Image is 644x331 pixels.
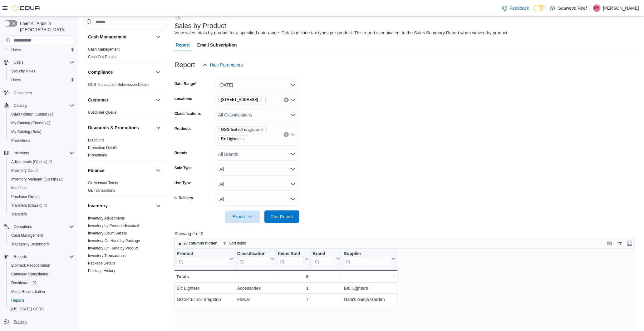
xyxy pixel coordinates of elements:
span: Operations [11,223,74,230]
span: Inventory Manager (Classic) [11,177,63,182]
div: Flower [237,296,274,303]
a: Product Expirations [88,276,120,280]
div: Classification [237,251,269,267]
div: Cash Management [83,46,167,63]
a: Customer Queue [88,110,116,115]
div: Classification [237,251,269,257]
a: Dashboards [9,279,39,287]
span: Inventory On Hand by Product [88,246,138,251]
div: Brand [312,251,335,267]
button: Customer [88,97,153,103]
div: - [344,273,395,280]
label: Products [175,126,191,131]
a: Cash Management [88,47,120,52]
a: Inventory On Hand by Product [88,246,138,250]
button: Open list of options [291,152,296,157]
button: Operations [11,223,35,230]
button: Clear input [284,97,289,102]
span: Catalog [14,103,27,108]
button: Traceabilty Dashboard [6,240,77,249]
span: Package History [88,268,115,273]
div: David Schwab [593,4,601,12]
button: Inventory [155,202,162,210]
button: All [216,193,299,205]
a: Transfers (Classic) [9,202,50,209]
span: Dashboards [9,279,74,287]
span: Bic Lighters [218,136,248,142]
p: | [589,4,591,12]
a: Cash Management [9,232,45,239]
a: Inventory Count [9,167,40,174]
span: 5417 N. Coast Hwy Unit 3 [218,96,266,103]
div: Supplier [344,251,390,257]
button: Catalog [11,102,29,109]
span: Metrc Reconciliation [9,288,74,295]
button: Metrc Reconciliation [6,287,77,296]
span: Reports [11,298,24,303]
div: Product [177,251,228,267]
div: GGG-fruit roll dragstrip [177,296,233,303]
button: All [216,163,299,175]
label: Brands [175,151,187,156]
a: Transfers [9,210,29,218]
span: Product Expirations [88,276,120,281]
div: 1 [278,284,309,292]
span: GL Transactions [88,188,115,193]
a: Settings [11,318,30,326]
span: Inventory by Product Historical [88,223,139,228]
button: Finance [88,167,153,174]
a: BioTrack Reconciliation [9,262,53,269]
span: My Catalog (Classic) [9,119,74,127]
h3: Finance [88,167,105,174]
button: Users [1,58,77,67]
span: Promotions [88,153,107,158]
p: [PERSON_NAME] [603,4,639,12]
div: BIC Lighters [344,284,395,292]
button: Security Roles [6,67,77,76]
span: Users [11,77,21,82]
h3: Inventory [88,203,108,209]
div: Customer [83,109,167,119]
span: Cash Management [9,232,74,239]
button: Discounts & Promotions [88,125,153,131]
span: Inventory Count [11,168,38,173]
span: DS [594,4,600,12]
span: Cash Out Details [88,54,116,59]
button: Canadian Compliance [6,270,77,279]
span: Discounts [88,138,105,143]
span: Security Roles [9,67,74,75]
button: Reports [6,296,77,305]
button: Supplier [344,251,395,267]
span: Sort fields [229,241,246,246]
button: Clear input [284,132,289,137]
button: Manifests [6,184,77,192]
label: Sale Type [175,165,192,170]
button: Discounts & Promotions [155,124,162,131]
button: Brand [312,251,340,267]
a: Dashboards [6,279,77,287]
span: Purchase Orders [11,194,40,199]
span: Promotions [9,137,74,144]
a: Package History [88,269,115,273]
button: Remove 5417 N. Coast Hwy Unit 3 from selection in this group [259,98,263,101]
button: Enter fullscreen [626,240,633,247]
a: Users [9,76,23,84]
button: Compliance [88,69,153,75]
button: Users [11,59,26,66]
button: Cash Management [155,33,162,41]
a: Promotions [88,153,107,157]
button: Customer [155,96,162,104]
h3: Report [175,61,195,69]
span: Transfers (Classic) [9,202,74,209]
div: - [312,273,340,280]
span: Transfers (Classic) [11,203,47,208]
button: Cash Management [88,34,153,40]
span: Classification (Classic) [11,112,54,117]
button: Inventory Count [6,166,77,175]
button: Catalog [1,101,77,110]
button: Open list of options [291,132,296,137]
button: My Catalog (Beta) [6,127,77,136]
button: Promotions [6,136,77,145]
span: Email Subscription [197,39,237,51]
a: Adjustments (Classic) [9,158,55,165]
